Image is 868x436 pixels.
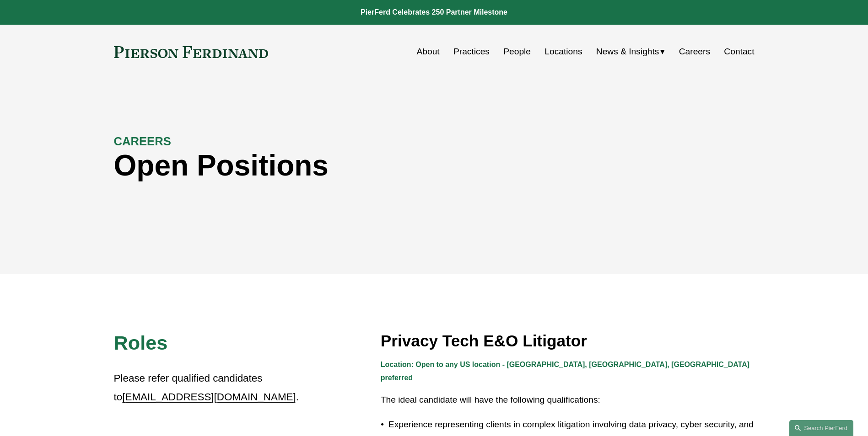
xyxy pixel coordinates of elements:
[114,369,301,406] p: Please refer qualified candidates to .
[122,391,296,403] a: [EMAIL_ADDRESS][DOMAIN_NAME]
[381,331,755,351] h3: Privacy Tech E&O Litigator
[381,361,752,382] strong: Location: Open to any US location - [GEOGRAPHIC_DATA], [GEOGRAPHIC_DATA], [GEOGRAPHIC_DATA] prefe...
[724,43,754,60] a: Contact
[453,43,490,60] a: Practices
[596,43,665,60] a: folder dropdown
[545,43,582,60] a: Locations
[114,135,171,148] strong: CAREERS
[503,43,531,60] a: People
[596,44,659,60] span: News & Insights
[417,43,440,60] a: About
[114,332,168,354] span: Roles
[679,43,710,60] a: Careers
[789,420,853,436] a: Search this site
[381,392,755,408] p: The ideal candidate will have the following qualifications:
[114,149,594,182] h1: Open Positions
